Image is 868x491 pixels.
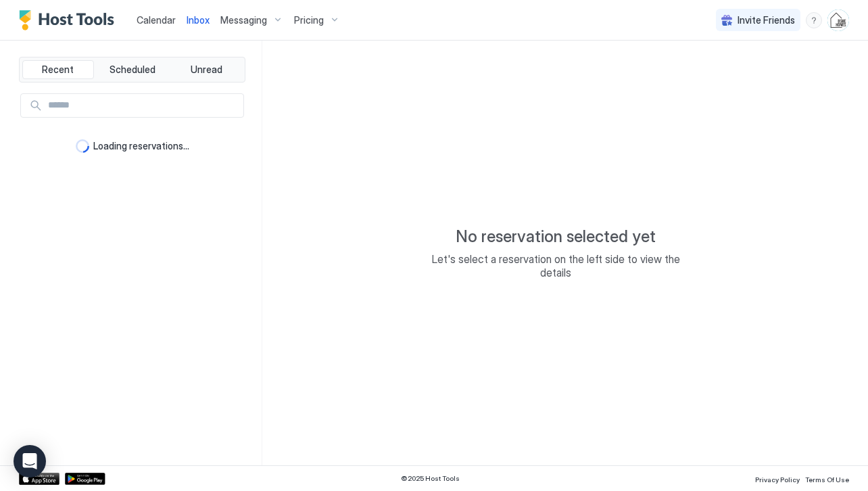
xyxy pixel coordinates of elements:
[76,139,89,153] div: loading
[191,64,222,76] span: Unread
[806,12,822,28] div: menu
[65,473,105,485] a: Google Play Store
[97,60,168,79] button: Scheduled
[110,64,155,76] span: Scheduled
[755,471,800,486] a: Privacy Policy
[137,13,176,27] a: Calendar
[137,14,176,26] span: Calendar
[187,13,210,27] a: Inbox
[22,60,94,79] button: Recent
[805,475,849,484] span: Terms Of Use
[170,60,242,79] button: Unread
[43,94,243,117] input: Input Field
[456,227,656,247] span: No reservation selected yet
[220,14,267,26] span: Messaging
[805,471,849,486] a: Terms Of Use
[827,9,849,31] div: User profile
[93,140,189,152] span: Loading reservations...
[19,10,120,30] a: Host Tools Logo
[420,252,691,279] span: Let's select a reservation on the left side to view the details
[755,475,800,484] span: Privacy Policy
[19,473,59,485] a: App Store
[19,57,245,83] div: tab-group
[294,14,324,26] span: Pricing
[401,474,460,483] span: © 2025 Host Tools
[14,445,46,477] div: Open Intercom Messenger
[738,14,795,26] span: Invite Friends
[187,14,210,26] span: Inbox
[42,64,74,76] span: Recent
